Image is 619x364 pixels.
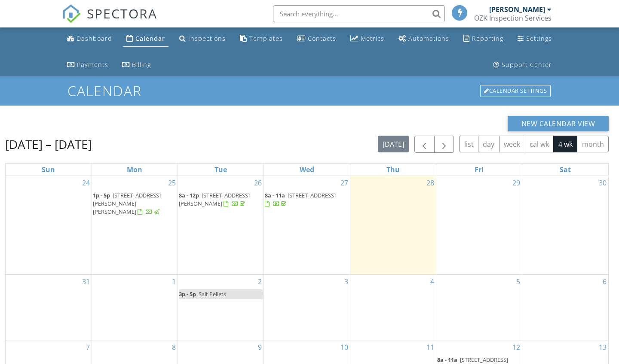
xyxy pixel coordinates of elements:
a: 8a - 12p [STREET_ADDRESS][PERSON_NAME] [179,191,263,209]
td: Go to August 24, 2025 [6,176,92,275]
a: Templates [236,31,286,47]
span: [STREET_ADDRESS][PERSON_NAME][PERSON_NAME] [93,191,161,215]
a: Go to August 27, 2025 [339,176,350,190]
a: 8a - 12p [STREET_ADDRESS][PERSON_NAME] [179,191,250,207]
button: Next [434,136,454,153]
span: 1p - 5p [93,191,110,199]
a: Go to August 29, 2025 [511,176,522,190]
a: Payments [64,57,112,73]
td: Go to August 27, 2025 [264,176,350,275]
a: Go to September 9, 2025 [256,340,264,354]
button: list [459,136,478,152]
a: Billing [119,57,154,73]
a: Go to August 28, 2025 [425,176,436,190]
div: Support Center [502,61,552,69]
div: [PERSON_NAME] [489,5,545,14]
img: The Best Home Inspection Software - Spectora [62,4,81,23]
a: Monday [125,164,144,176]
span: Salt Pellets [199,290,226,298]
a: Go to August 30, 2025 [597,176,608,190]
a: SPECTORA [62,12,157,30]
input: Search everything... [273,5,445,22]
a: 1p - 5p [STREET_ADDRESS][PERSON_NAME][PERSON_NAME] [93,191,177,218]
div: Reporting [472,34,503,42]
button: [DATE] [378,136,409,152]
span: 8a - 11a [437,356,457,364]
a: Go to August 25, 2025 [166,176,178,190]
button: week [499,136,525,152]
a: Inspections [176,31,229,47]
td: Go to August 25, 2025 [92,176,178,275]
td: Go to September 4, 2025 [350,275,436,340]
a: Go to September 4, 2025 [429,275,436,288]
a: Wednesday [298,164,316,176]
td: Go to September 2, 2025 [178,275,264,340]
a: Friday [473,164,485,176]
a: Go to September 2, 2025 [256,275,264,288]
a: Go to September 13, 2025 [597,340,608,354]
a: Reporting [460,31,507,47]
div: Automations [408,34,449,42]
a: Go to September 7, 2025 [84,340,92,354]
td: Go to August 26, 2025 [178,176,264,275]
a: Tuesday [213,164,229,176]
span: 8a - 11a [265,191,285,199]
td: Go to August 29, 2025 [436,176,522,275]
a: Saturday [558,164,573,176]
span: [STREET_ADDRESS] [288,191,336,199]
div: Metrics [361,34,384,42]
a: Settings [514,31,555,47]
td: Go to August 31, 2025 [6,275,92,340]
button: cal wk [525,136,554,152]
td: Go to September 1, 2025 [92,275,178,340]
td: Go to August 30, 2025 [522,176,608,275]
div: Settings [526,34,552,42]
a: Go to September 11, 2025 [425,340,436,354]
span: [STREET_ADDRESS] [460,356,508,364]
div: Billing [132,61,151,69]
a: Calendar Settings [479,84,552,98]
div: Templates [249,34,283,42]
a: Go to September 8, 2025 [170,340,178,354]
h1: Calendar [67,83,552,98]
a: Go to August 31, 2025 [80,275,92,288]
a: Go to September 5, 2025 [515,275,522,288]
a: Go to September 10, 2025 [339,340,350,354]
a: Calendar [123,31,169,47]
div: OZK Inspection Services [474,14,552,22]
td: Go to September 5, 2025 [436,275,522,340]
div: Payments [77,61,108,69]
button: month [577,136,609,152]
button: Previous [414,136,435,153]
span: 8a - 12p [179,191,199,199]
button: 4 wk [553,136,577,152]
span: 3p - 5p [179,290,196,298]
span: [STREET_ADDRESS][PERSON_NAME] [179,191,250,207]
td: Go to August 28, 2025 [350,176,436,275]
a: Thursday [385,164,401,176]
a: 8a - 11a [STREET_ADDRESS] [265,191,349,209]
div: Calendar Settings [480,85,551,97]
a: Go to September 3, 2025 [343,275,350,288]
a: Sunday [40,164,57,176]
a: Contacts [294,31,340,47]
div: Contacts [308,34,336,42]
div: Calendar [135,34,165,42]
a: Support Center [490,57,555,73]
a: Go to September 6, 2025 [601,275,608,288]
a: 8a - 11a [STREET_ADDRESS] [265,191,336,207]
a: Metrics [347,31,388,47]
div: Dashboard [77,34,112,42]
h2: [DATE] – [DATE] [5,136,92,153]
a: Go to September 1, 2025 [170,275,178,288]
td: Go to September 3, 2025 [264,275,350,340]
a: Automations (Basic) [395,31,453,47]
a: Go to September 12, 2025 [511,340,522,354]
span: SPECTORA [87,4,157,22]
a: Go to August 26, 2025 [252,176,264,190]
button: day [478,136,499,152]
td: Go to September 6, 2025 [522,275,608,340]
div: Inspections [188,34,226,42]
a: Go to August 24, 2025 [80,176,92,190]
a: 1p - 5p [STREET_ADDRESS][PERSON_NAME][PERSON_NAME] [93,191,161,215]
